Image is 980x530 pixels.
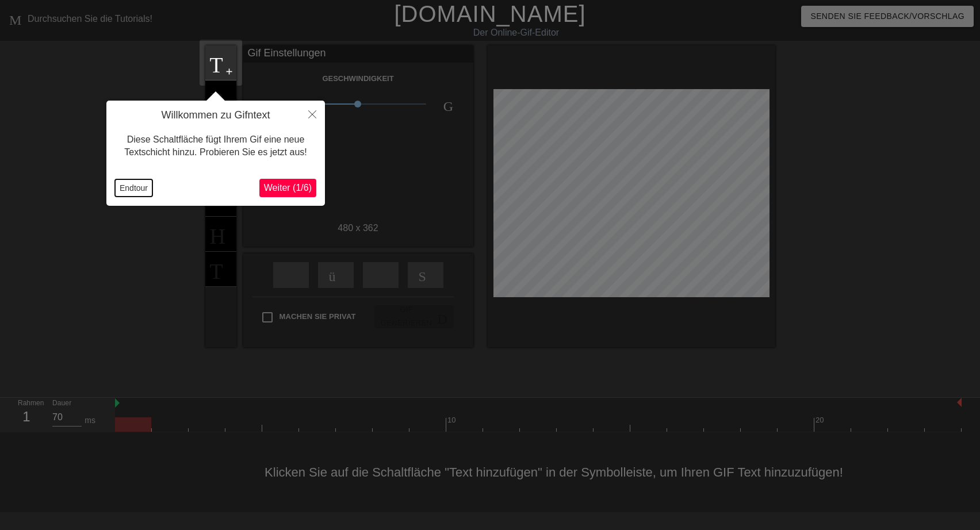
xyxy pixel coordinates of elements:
[264,183,312,193] span: Weiter (1/6)
[115,122,316,171] div: Diese Schaltfläche fügt Ihrem Gif eine neue Textschicht hinzu. Probieren Sie es jetzt aus!
[300,101,325,127] button: Schließen
[115,109,316,122] h4: Willkommen zu Gifntext
[115,179,152,197] button: Endtour
[259,179,316,197] button: Weiter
